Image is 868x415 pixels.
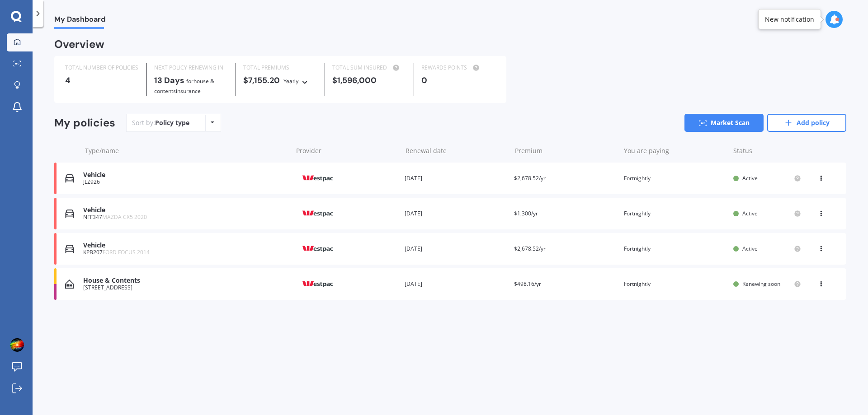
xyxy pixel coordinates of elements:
[54,117,115,130] div: My policies
[65,76,139,85] div: 4
[295,240,340,257] img: Westpac
[405,244,507,253] div: [DATE]
[65,174,74,183] img: Vehicle
[624,209,726,218] div: Fortnightly
[295,170,340,187] img: Westpac
[514,245,546,252] span: $2,678.52/yr
[406,146,508,155] div: Renewal date
[65,280,74,289] img: House & Contents
[624,244,726,253] div: Fortnightly
[684,114,764,132] a: Market Scan
[405,209,507,218] div: [DATE]
[514,280,541,288] span: $498.16/yr
[243,76,317,86] div: $7,155.20
[332,76,406,85] div: $1,596,000
[514,174,546,182] span: $2,678.52/yr
[65,63,139,72] div: TOTAL NUMBER OF POLICIES
[765,15,814,24] div: New notification
[65,244,74,253] img: Vehicle
[154,75,184,86] b: 13 Days
[243,63,317,72] div: TOTAL PREMIUMS
[65,209,74,218] img: Vehicle
[742,174,758,182] span: Active
[154,63,228,72] div: NEXT POLICY RENEWING IN
[514,210,538,217] span: $1,300/yr
[54,15,105,27] span: My Dashboard
[295,275,340,293] img: Westpac
[132,118,189,127] div: Sort by:
[332,63,406,72] div: TOTAL SUM INSURED
[83,284,288,291] div: [STREET_ADDRESS]
[742,280,780,288] span: Renewing soon
[83,206,288,214] div: Vehicle
[742,210,758,217] span: Active
[296,146,398,155] div: Provider
[733,146,801,155] div: Status
[83,214,288,220] div: NFF347
[85,146,289,155] div: Type/name
[83,179,288,185] div: JLZ926
[102,213,147,221] span: MAZDA CX5 2020
[405,174,507,183] div: [DATE]
[295,205,340,222] img: Westpac
[405,280,507,289] div: [DATE]
[624,280,726,289] div: Fortnightly
[155,118,189,127] div: Policy type
[54,40,104,49] div: Overview
[83,249,288,256] div: KPB207
[742,245,758,252] span: Active
[515,146,617,155] div: Premium
[421,63,495,72] div: REWARDS POINTS
[283,77,299,86] div: Yearly
[83,277,288,284] div: House & Contents
[103,248,150,256] span: FORD FOCUS 2014
[83,242,288,249] div: Vehicle
[624,174,726,183] div: Fortnightly
[767,114,846,132] a: Add policy
[83,171,288,179] div: Vehicle
[10,338,24,352] img: ACg8ocIODmicp9wN09Zpv3tdPIcEMrOvhDFBe5qtKPceuUyih8ICXIY1=s96-c
[421,76,495,85] div: 0
[624,146,726,155] div: You are paying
